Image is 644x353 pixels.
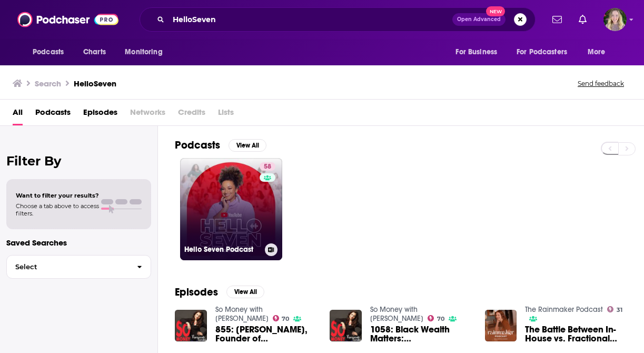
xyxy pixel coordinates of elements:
[588,45,606,60] span: More
[7,263,128,270] span: Select
[74,79,116,89] h3: HelloSeven
[35,79,61,89] h3: Search
[83,45,106,60] span: Charts
[229,139,266,152] button: View All
[184,245,261,254] h3: Hello Seven Podcast
[76,42,112,62] a: Charts
[175,286,218,299] h2: Episodes
[574,79,627,88] button: Send feedback
[452,13,506,26] button: Open AdvancedNew
[260,162,275,171] a: 58
[117,42,176,62] button: open menu
[6,153,151,169] h2: Filter By
[455,45,497,60] span: For Business
[437,317,444,321] span: 70
[525,325,627,343] span: The Battle Between In-House vs. Fractional CMO with [PERSON_NAME], Chief Revenue Officer at Hello...
[617,308,622,312] span: 31
[525,325,627,343] a: The Battle Between In-House vs. Fractional CMO with Nick Herrera, Chief Revenue Officer at HelloS...
[125,45,162,60] span: Monitoring
[175,286,264,299] a: EpisodesView All
[517,45,567,60] span: For Podcasters
[175,139,266,152] a: PodcastsView All
[16,192,99,199] span: Want to filter your results?
[330,310,362,342] img: 1058: Black Wealth Matters: Rachel Rodgers, Founder of HelloSeven.co
[16,202,99,217] span: Choose a tab above to access filters.
[218,104,234,125] span: Lists
[486,6,505,16] span: New
[273,315,290,321] a: 70
[370,325,472,343] span: 1058: Black Wealth Matters: [PERSON_NAME], Founder of [DOMAIN_NAME]
[180,158,282,260] a: 58Hello Seven Podcast
[603,8,627,31] span: Logged in as lauren19365
[574,11,591,28] a: Show notifications dropdown
[140,7,536,32] div: Search podcasts, credits, & more...
[548,11,566,28] a: Show notifications dropdown
[13,104,23,125] a: All
[6,255,151,279] button: Select
[370,325,472,343] a: 1058: Black Wealth Matters: Rachel Rodgers, Founder of HelloSeven.co
[175,139,220,152] h2: Podcasts
[215,325,318,343] a: 855: Rachel Rodgers, Founder of HelloSeven.co
[215,305,269,323] a: So Money with Farnoosh Torabi
[226,286,264,298] button: View All
[17,9,118,30] img: Podchaser - Follow, Share and Rate Podcasts
[169,11,452,28] input: Search podcasts, credits, & more...
[510,42,582,62] button: open menu
[6,238,151,248] p: Saved Searches
[448,42,510,62] button: open menu
[457,17,501,22] span: Open Advanced
[35,104,71,125] a: Podcasts
[175,310,207,342] img: 855: Rachel Rodgers, Founder of HelloSeven.co
[25,42,77,62] button: open menu
[603,8,627,31] button: Show profile menu
[130,104,165,125] span: Networks
[603,8,627,31] img: User Profile
[525,305,603,314] a: The Rainmaker Podcast
[33,45,64,60] span: Podcasts
[282,317,289,321] span: 70
[370,305,423,323] a: So Money with Farnoosh Torabi
[428,315,444,321] a: 70
[485,310,517,342] img: The Battle Between In-House vs. Fractional CMO with Nick Herrera, Chief Revenue Officer at HelloS...
[178,104,205,125] span: Credits
[83,104,117,125] a: Episodes
[264,162,271,172] span: 58
[607,306,622,312] a: 31
[215,325,318,343] span: 855: [PERSON_NAME], Founder of [DOMAIN_NAME]
[580,42,619,62] button: open menu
